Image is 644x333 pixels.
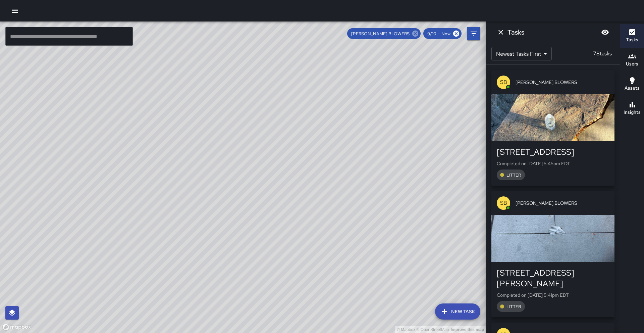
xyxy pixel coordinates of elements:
button: Users [620,48,644,73]
button: Blur [598,26,612,39]
div: [STREET_ADDRESS][PERSON_NAME] [497,268,609,289]
p: SB [500,199,507,207]
div: [PERSON_NAME] BLOWERS [347,28,421,39]
h6: Insights [624,109,641,116]
span: LITTER [502,172,525,178]
button: SB[PERSON_NAME] BLOWERS[STREET_ADDRESS][PERSON_NAME]Completed on [DATE] 5:41pm EDTLITTER [491,191,614,317]
button: Dismiss [494,26,507,39]
span: 9/10 — Now [423,31,454,37]
button: New Task [435,303,480,320]
button: Filters [467,27,480,40]
button: Tasks [620,24,644,48]
span: [PERSON_NAME] BLOWERS [347,31,414,37]
p: SB [500,78,507,86]
div: 9/10 — Now [423,28,462,39]
h6: Tasks [507,27,524,38]
h6: Assets [625,85,640,92]
p: 78 tasks [590,50,614,58]
div: Newest Tasks First [491,47,552,60]
button: SB[PERSON_NAME] BLOWERS[STREET_ADDRESS]Completed on [DATE] 5:45pm EDTLITTER [491,70,614,186]
button: Insights [620,97,644,121]
span: LITTER [502,304,525,310]
span: [PERSON_NAME] BLOWERS [516,79,609,86]
h6: Tasks [626,36,638,44]
div: [STREET_ADDRESS] [497,147,609,157]
h6: Users [626,60,638,68]
button: Assets [620,73,644,97]
p: Completed on [DATE] 5:45pm EDT [497,160,609,167]
span: [PERSON_NAME] BLOWERS [516,200,609,206]
p: Completed on [DATE] 5:41pm EDT [497,292,609,298]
